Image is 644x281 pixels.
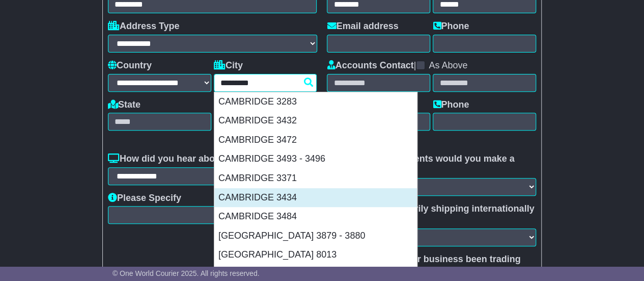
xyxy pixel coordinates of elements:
label: Please Specify [108,193,181,204]
label: How many shipments would you make a month? [327,154,536,175]
div: CAMBRIDGE 3432 [214,111,417,131]
div: CAMBRIDGE 3493 - 3496 [214,149,417,169]
label: Phone [433,99,469,111]
label: Phone [433,21,469,32]
div: [GEOGRAPHIC_DATA] 3879 - 3880 [214,226,417,246]
label: Will you be primarily shipping internationally or domestically? [327,203,536,225]
label: Address Type [108,21,180,32]
div: CAMBRIDGE 3371 [214,169,417,188]
div: CAMBRIDGE 3283 [214,92,417,112]
div: CAMBRIDGE 3434 [214,188,417,208]
label: City [214,60,243,71]
label: Country [108,60,152,71]
div: | [327,60,536,74]
div: CAMBRIDGE 3484 [214,207,417,226]
label: As Above [429,60,467,71]
label: State [108,99,141,111]
span: © One World Courier 2025. All rights reserved. [113,269,260,277]
label: Accounts Contact [327,60,413,71]
label: How did you hear about us [108,154,237,165]
div: CAMBRIDGE 3472 [214,131,417,150]
label: Email address [327,21,398,32]
label: How long has your business been trading for? [327,254,536,276]
div: [GEOGRAPHIC_DATA] 8013 [214,245,417,265]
